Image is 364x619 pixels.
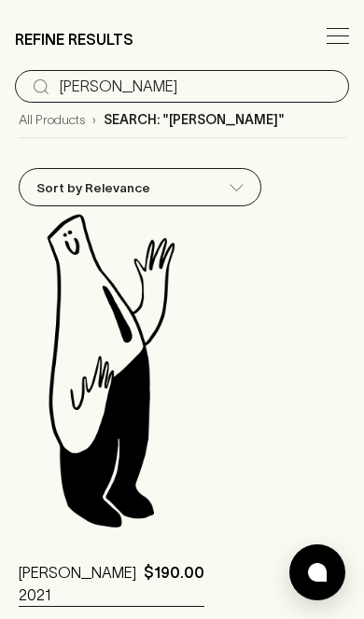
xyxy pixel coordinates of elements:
img: bubble-icon [308,563,327,582]
p: Sort by Relevance [36,179,150,198]
p: $190.00 [144,561,204,606]
p: › [92,110,96,130]
img: Blackhearts & Sparrows Man [19,206,204,533]
p: Search: "[PERSON_NAME]" [104,110,285,130]
div: Sort by Relevance [20,169,260,205]
input: Try “Pinot noir” [60,72,334,102]
p: Refine Results [15,28,133,50]
a: All Products [19,110,85,130]
a: [PERSON_NAME] 2021 [19,561,136,606]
